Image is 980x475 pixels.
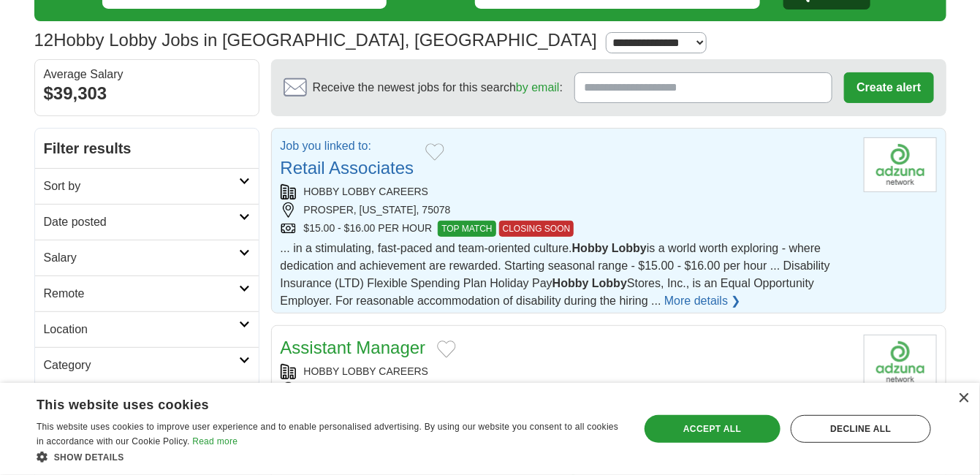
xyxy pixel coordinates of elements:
div: Decline all [791,415,931,443]
span: TOP MATCH [438,221,495,237]
a: More details ❯ [664,292,741,310]
strong: Hobby [572,242,609,254]
a: Category [35,347,259,383]
img: Company logo [864,137,937,192]
strong: Lobby [592,277,627,289]
a: Remote [35,275,259,311]
div: HOBBY LOBBY CAREERS [281,184,852,199]
button: Create alert [844,72,933,103]
div: This website uses cookies [37,392,585,414]
span: CLOSING SOON [499,221,574,237]
a: Retail Associates [281,158,414,178]
span: Receive the newest jobs for this search : [313,79,563,96]
div: $15.00 - $16.00 PER HOUR [281,221,852,237]
p: Job you linked to: [281,137,414,155]
h2: Date posted [44,213,239,231]
h2: Sort by [44,178,239,195]
a: Read more, opens a new window [192,436,238,446]
a: by email [516,81,560,94]
h2: Filter results [35,129,259,168]
strong: Lobby [612,242,647,254]
span: ... in a stimulating, fast-paced and team-oriented culture. is a world worth exploring - where de... [281,242,830,307]
strong: Hobby [552,277,589,289]
h2: Salary [44,249,239,267]
div: Close [958,393,969,404]
a: Salary [35,240,259,275]
div: [GEOGRAPHIC_DATA], [US_STATE], 75034 [281,382,852,398]
div: HOBBY LOBBY CAREERS [281,364,852,379]
div: $39,303 [44,80,250,107]
h1: Hobby Lobby Jobs in [GEOGRAPHIC_DATA], [GEOGRAPHIC_DATA] [34,30,598,50]
button: Add to favorite jobs [425,143,444,161]
div: PROSPER, [US_STATE], 75078 [281,202,852,218]
span: 12 [34,27,54,53]
div: Average Salary [44,69,250,80]
div: Accept all [645,415,780,443]
span: Show details [54,452,124,463]
button: Add to favorite jobs [437,341,456,358]
img: Company logo [864,335,937,389]
a: Location [35,311,259,347]
a: Sort by [35,168,259,204]
a: Date posted [35,204,259,240]
h2: Category [44,357,239,374]
h2: Remote [44,285,239,303]
h2: Location [44,321,239,338]
span: This website uses cookies to improve user experience and to enable personalised advertising. By u... [37,422,618,446]
div: Show details [37,449,621,464]
a: Assistant Manager [281,338,426,357]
